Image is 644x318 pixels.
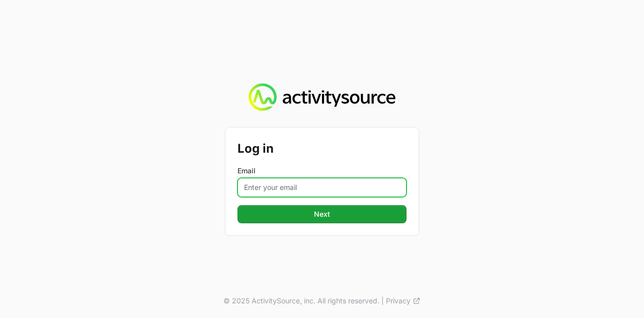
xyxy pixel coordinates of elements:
span: Next [314,208,330,220]
h2: Log in [237,140,407,158]
a: Privacy [386,296,421,306]
img: Activity Source [249,83,395,111]
input: Enter your email [237,178,407,197]
p: © 2025 ActivitySource, inc. All rights reserved. [223,296,379,306]
button: Next [237,205,407,223]
label: Email [237,166,407,176]
span: | [381,296,384,306]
